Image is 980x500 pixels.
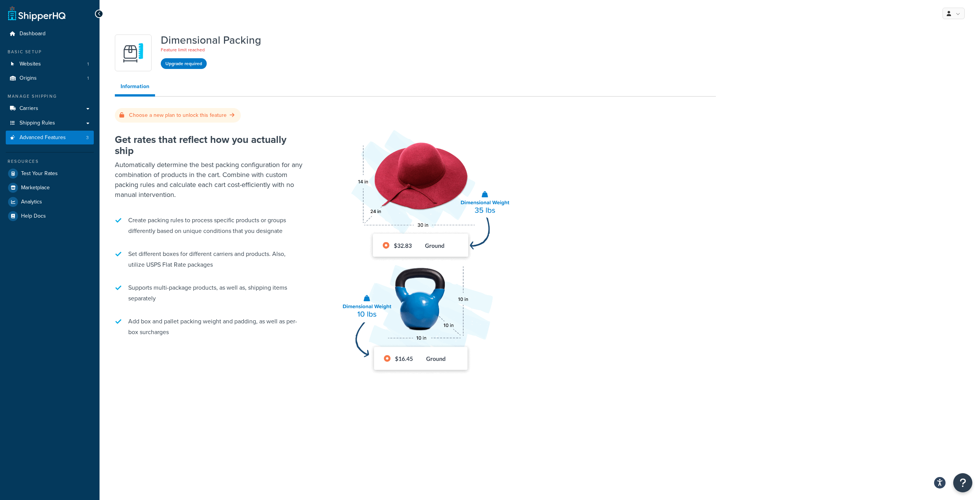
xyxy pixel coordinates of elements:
[953,473,972,492] button: Open Resource Center
[115,312,306,341] li: Add box and pallet packing weight and padding, as well as per-box surcharges
[6,102,94,116] a: Carriers
[6,57,94,71] a: Websites1
[20,31,46,37] span: Dashboard
[161,58,207,69] button: Upgrade required
[6,158,94,165] div: Resources
[329,111,513,387] img: Dimensional Shipping
[20,134,66,141] span: Advanced Features
[20,75,37,82] span: Origins
[115,245,306,274] li: Set different boxes for different carriers and products. Also, utilize USPS Flat Rate packages
[6,27,94,41] a: Dashboard
[20,61,41,67] span: Websites
[6,181,94,195] a: Marketplace
[119,111,236,119] a: Choose a new plan to unlock this feature
[120,39,147,66] img: DTVBYsAAAAAASUVORK5CYII=
[6,71,94,85] li: Origins
[6,167,94,180] a: Test Your Rates
[6,71,94,85] a: Origins1
[6,131,94,145] li: Advanced Features
[161,34,261,46] h1: Dimensional Packing
[21,213,46,220] span: Help Docs
[6,93,94,100] div: Manage Shipping
[6,131,94,145] a: Advanced Features3
[21,170,58,177] span: Test Your Rates
[6,116,94,130] a: Shipping Rules
[115,160,306,200] p: Automatically determine the best packing configuration for any combination of products in the car...
[115,211,306,240] li: Create packing rules to process specific products or groups differently based on unique condition...
[87,75,89,82] span: 1
[87,61,89,67] span: 1
[6,209,94,223] a: Help Docs
[20,120,55,126] span: Shipping Rules
[6,49,94,55] div: Basic Setup
[20,105,38,112] span: Carriers
[21,185,50,191] span: Marketplace
[21,199,42,205] span: Analytics
[161,46,261,54] p: Feature limit reached
[86,134,89,141] span: 3
[115,134,306,156] h2: Get rates that reflect how you actually ship
[115,79,155,97] a: Information
[6,57,94,71] li: Websites
[6,195,94,209] a: Analytics
[115,279,306,308] li: Supports multi-package products, as well as, shipping items separately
